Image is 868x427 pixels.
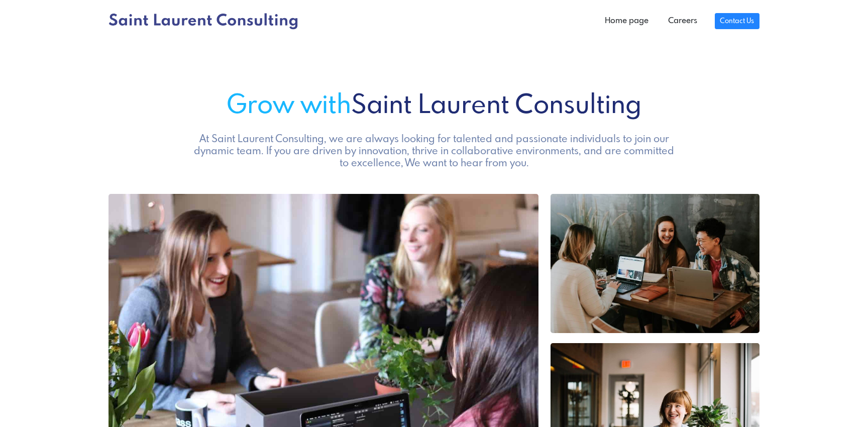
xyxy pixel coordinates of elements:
a: Home page [595,11,658,31]
h5: At Saint Laurent Consulting, we are always looking for talented and passionate individuals to joi... [190,134,678,170]
a: Contact Us [715,13,759,29]
a: Careers [658,11,706,31]
h1: Saint Laurent Consulting [108,91,759,122]
span: Grow with [227,93,351,119]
